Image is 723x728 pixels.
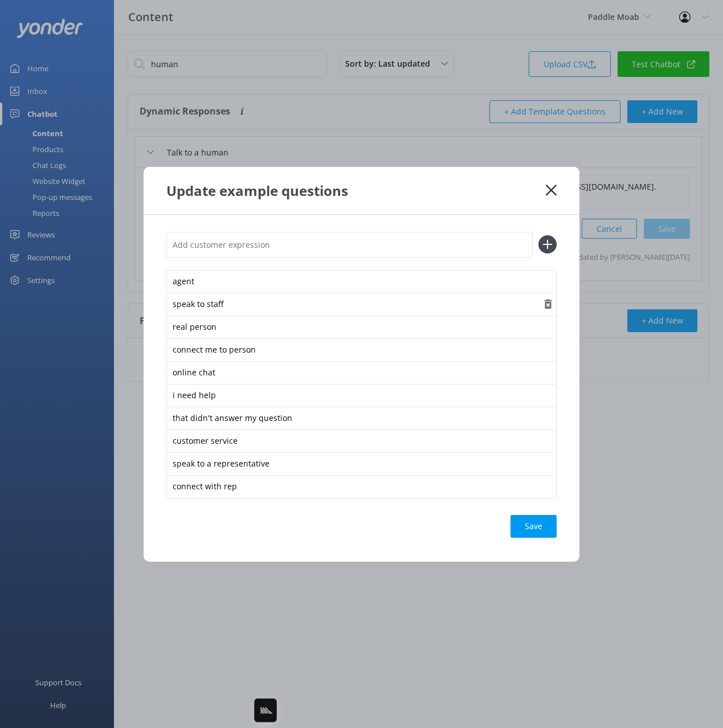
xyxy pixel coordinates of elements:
[166,475,557,499] div: connect with rep
[166,430,557,453] div: customer service
[166,338,557,362] div: connect me to person
[510,515,557,538] button: Save
[166,293,557,317] div: speak to staff
[166,181,546,200] div: Update example questions
[166,316,557,340] div: real person
[166,452,557,476] div: speak to a representative
[546,185,557,196] button: Close
[166,232,533,257] input: Add customer expression
[166,361,557,385] div: online chat
[166,270,557,294] div: agent
[166,407,557,431] div: that didn't answer my question
[166,384,557,408] div: i need help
